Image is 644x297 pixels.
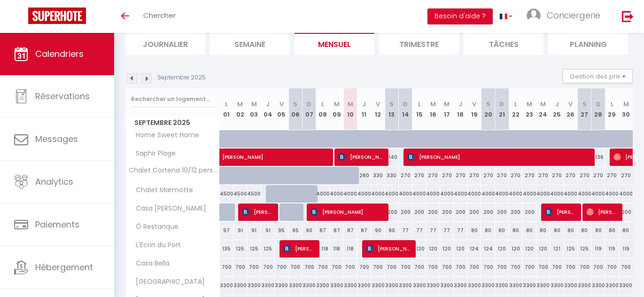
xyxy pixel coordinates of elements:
[343,240,357,258] div: 118
[440,88,454,130] th: 17
[357,185,371,203] div: 4000
[275,88,288,130] th: 05
[564,277,577,294] div: 3300
[550,222,564,239] div: 80
[454,88,467,130] th: 18
[481,240,495,258] div: 124
[210,32,290,55] li: Semaine
[330,240,343,258] div: 118
[283,240,315,258] span: [PERSON_NAME]
[126,116,219,130] span: Septembre 2025
[467,240,481,258] div: 124
[127,203,209,214] span: Casa [PERSON_NAME]
[220,185,233,203] div: 4500
[316,277,330,294] div: 3300
[522,203,536,221] div: 200
[611,100,613,109] abbr: L
[127,240,183,250] span: L'Ecrin du Port
[222,143,395,161] span: [PERSON_NAME]
[131,91,214,108] input: Rechercher un logement...
[266,100,270,109] abbr: J
[261,222,274,239] div: 91
[321,100,324,109] abbr: L
[371,258,385,276] div: 700
[605,185,619,203] div: 4000
[35,261,93,273] span: Hébergement
[247,240,261,258] div: 125
[385,222,398,239] div: 90
[426,203,440,221] div: 200
[127,258,172,269] span: Casa Bella
[371,185,385,203] div: 4000
[247,277,261,294] div: 3300
[509,185,522,203] div: 4000
[591,185,605,203] div: 4000
[220,240,233,258] div: 135
[454,277,467,294] div: 3300
[440,258,454,276] div: 700
[247,258,261,276] div: 700
[509,203,522,221] div: 200
[509,240,522,258] div: 120
[316,258,330,276] div: 700
[481,203,495,221] div: 200
[379,32,459,55] li: Trimestre
[288,222,302,239] div: 95
[220,222,233,239] div: 97
[426,258,440,276] div: 700
[399,258,412,276] div: 700
[251,100,257,109] abbr: M
[295,32,374,55] li: Mensuel
[426,185,440,203] div: 4000
[407,148,589,166] span: [PERSON_NAME]
[412,240,426,258] div: 120
[619,222,633,239] div: 80
[536,222,550,239] div: 80
[412,167,426,184] div: 270
[220,148,233,166] a: [PERSON_NAME]
[385,258,398,276] div: 700
[8,4,36,32] button: Ouvrir le widget de chat LiveChat
[127,130,202,141] span: Home Sweet Home
[330,277,343,294] div: 3300
[509,88,522,130] th: 22
[605,258,619,276] div: 700
[605,167,619,184] div: 270
[385,167,398,184] div: 330
[334,100,340,109] abbr: M
[550,277,564,294] div: 3300
[220,88,233,130] th: 01
[550,88,564,130] th: 25
[536,277,550,294] div: 3300
[371,167,385,184] div: 330
[220,258,233,276] div: 700
[412,258,426,276] div: 700
[467,222,481,239] div: 80
[247,222,261,239] div: 91
[586,203,618,221] span: [PERSON_NAME]
[522,222,536,239] div: 80
[357,277,371,294] div: 3300
[481,185,495,203] div: 4000
[412,203,426,221] div: 200
[330,185,343,203] div: 4000
[467,88,481,130] th: 19
[444,100,450,109] abbr: M
[440,277,454,294] div: 3300
[467,185,481,203] div: 4000
[547,9,600,21] span: Conciergerie
[522,240,536,258] div: 120
[578,88,591,130] th: 27
[467,167,481,184] div: 270
[412,88,426,130] th: 15
[35,90,90,102] span: Réservations
[509,167,522,184] div: 270
[605,222,619,239] div: 80
[564,167,577,184] div: 270
[237,100,243,109] abbr: M
[467,258,481,276] div: 700
[481,88,495,130] th: 20
[467,203,481,221] div: 200
[486,100,490,109] abbr: S
[302,258,316,276] div: 700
